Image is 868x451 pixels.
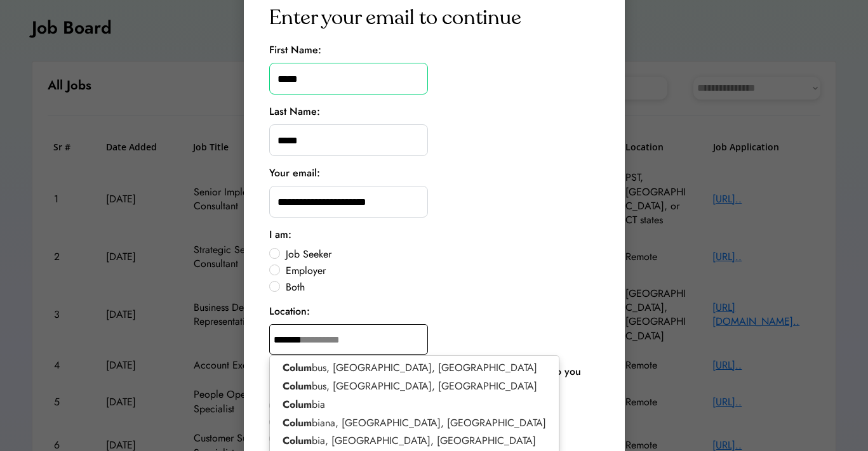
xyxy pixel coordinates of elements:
div: I am: [269,227,291,242]
label: Job Seeker [282,249,599,259]
div: Last Name: [269,104,320,119]
strong: Colum [283,360,312,375]
div: Location: [269,304,310,319]
label: Both [282,282,599,292]
strong: Colum [283,379,312,393]
strong: Colum [283,433,312,448]
strong: Colum [283,397,312,412]
p: bia [270,396,559,414]
div: Your email: [269,166,320,181]
div: Enter your email to continue [269,3,521,33]
p: bus, [GEOGRAPHIC_DATA], [GEOGRAPHIC_DATA] [270,359,559,377]
strong: Colum [283,415,312,430]
p: biana, [GEOGRAPHIC_DATA], [GEOGRAPHIC_DATA] [270,414,559,433]
p: bia, [GEOGRAPHIC_DATA], [GEOGRAPHIC_DATA] [270,432,559,450]
label: Employer [282,266,599,276]
div: First Name: [269,42,321,58]
p: bus, [GEOGRAPHIC_DATA], [GEOGRAPHIC_DATA] [270,377,559,396]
